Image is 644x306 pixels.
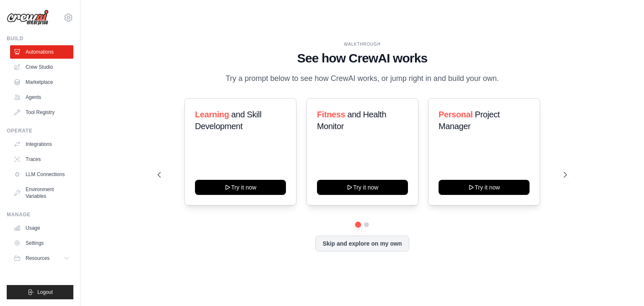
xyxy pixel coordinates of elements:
span: Learning [195,110,229,119]
a: Settings [10,236,73,250]
img: Logo [7,10,49,26]
a: Environment Variables [10,183,73,203]
a: Tool Registry [10,106,73,119]
button: Resources [10,252,73,265]
div: Build [7,35,73,42]
span: Fitness [317,110,345,119]
span: and Health Monitor [317,110,386,131]
a: Agents [10,91,73,104]
h1: See how CrewAI works [158,51,567,66]
div: Operate [7,127,73,134]
div: WALKTHROUGH [158,41,567,47]
a: Automations [10,45,73,59]
button: Try it now [439,180,530,195]
a: Traces [10,153,73,166]
p: Try a prompt below to see how CrewAI works, or jump right in and build your own. [221,73,503,85]
button: Logout [7,285,73,299]
button: Skip and explore on my own [315,236,409,252]
span: Personal [439,110,473,119]
a: Crew Studio [10,60,73,74]
a: Usage [10,221,73,235]
span: Resources [26,255,49,262]
a: Marketplace [10,75,73,89]
div: Manage [7,211,73,218]
a: LLM Connections [10,168,73,181]
button: Try it now [317,180,408,195]
a: Integrations [10,137,73,151]
span: Logout [37,289,53,296]
button: Try it now [195,180,286,195]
